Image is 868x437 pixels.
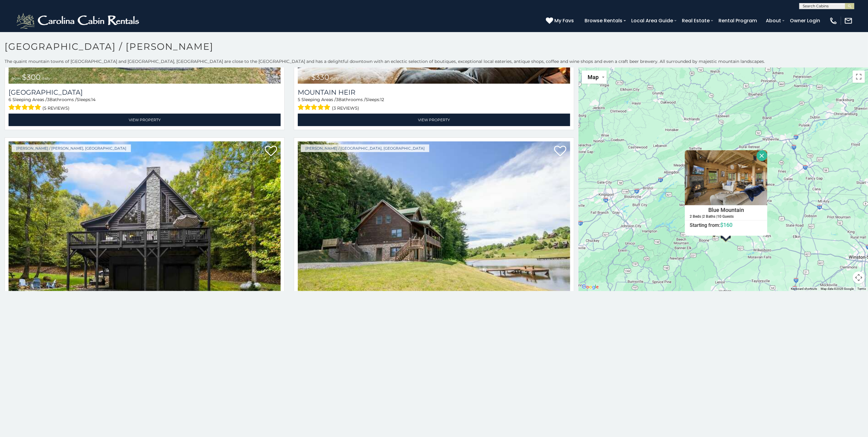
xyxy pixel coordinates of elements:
span: 5 [298,97,300,102]
img: Blue Mountain [685,150,767,205]
a: Browse Rentals [582,15,625,26]
span: from [12,76,21,81]
h4: Blue Mountain [685,206,767,215]
a: Add to favorites [265,145,277,158]
a: Real Estate [679,15,713,26]
span: daily [330,76,339,81]
button: Keyboard shortcuts [791,287,817,291]
span: My Favs [554,17,574,24]
span: 3 [336,97,338,102]
span: $300 [22,73,41,82]
span: 14 [91,97,95,102]
a: [PERSON_NAME] / [GEOGRAPHIC_DATA], [GEOGRAPHIC_DATA] [301,144,429,152]
a: My Favs [546,17,575,25]
span: daily [42,76,50,81]
button: Map camera controls [853,271,865,284]
img: Google [580,283,600,291]
img: mail-regular-white.png [844,16,853,25]
a: Local Area Guide [628,15,676,26]
h3: Bluff View Farm [9,88,281,97]
a: Terms (opens in new tab) [858,287,866,290]
a: Mountain Heir [298,88,570,97]
img: phone-regular-white.png [829,16,838,25]
a: [GEOGRAPHIC_DATA] [9,88,281,97]
span: (5 reviews) [43,104,70,112]
a: Creekside Hideaway from $175 daily [9,141,281,324]
a: Waters Edge Retreat from $250 daily [298,141,570,324]
a: Owner Login [787,15,823,26]
span: $330 [311,73,329,82]
h5: 10 Guests [717,215,734,219]
a: Blue Mountain 2 Beds | 2 Baths | 10 Guests Starting from:$160 [685,205,767,228]
span: 12 [380,97,384,102]
a: Open this area in Google Maps (opens a new window) [580,283,600,291]
img: Waters Edge Retreat [298,141,570,324]
a: [PERSON_NAME] / [PERSON_NAME], [GEOGRAPHIC_DATA] [12,144,131,152]
a: View Property [298,114,570,126]
span: Map [588,74,599,80]
span: Map data ©2025 Google [821,287,854,290]
span: $160 [720,222,733,228]
span: 3 [47,97,49,102]
a: About [763,15,784,26]
div: Sleeping Areas / Bathrooms / Sleeps: [298,97,570,112]
h6: Starting from: [685,222,767,228]
img: Creekside Hideaway [9,141,281,324]
a: View Property [9,114,281,126]
button: Close [757,150,767,161]
button: Change map style [582,71,607,84]
div: Sleeping Areas / Bathrooms / Sleeps: [9,97,281,112]
span: (3 reviews) [332,104,359,112]
a: Rental Program [715,15,760,26]
img: White-1-2.png [15,12,142,30]
span: from [301,76,310,81]
a: Add to favorites [554,145,567,158]
h5: 2 Baths | [703,215,717,219]
button: Toggle fullscreen view [853,71,865,83]
span: 6 [9,97,11,102]
h5: 2 Beds | [690,215,703,219]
